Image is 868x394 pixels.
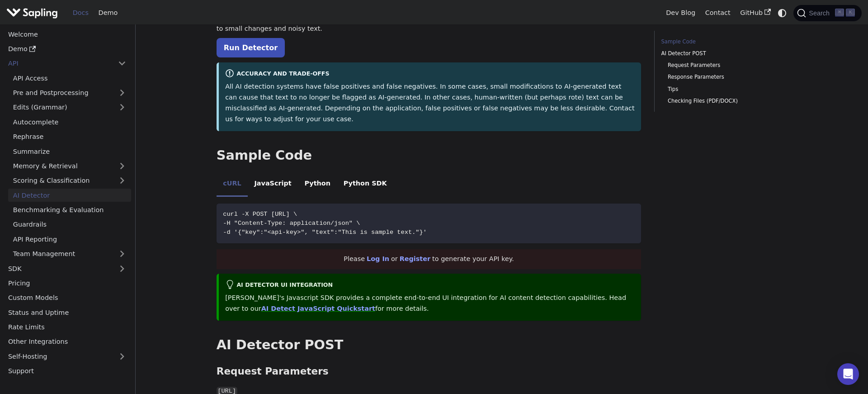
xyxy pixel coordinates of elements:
[846,9,855,17] kbd: K
[806,9,835,17] span: Search
[700,6,736,20] a: Contact
[661,6,700,20] a: Dev Blog
[3,291,131,304] a: Custom Models
[225,293,635,314] p: [PERSON_NAME]'s Javascript SDK provides a complete end-to-end UI integration for AI content detec...
[668,97,781,105] a: Checking Files (PDF/DOCX)
[94,6,123,20] a: Demo
[113,262,131,275] button: Expand sidebar category 'SDK'
[835,9,844,17] kbd: ⌘
[6,6,61,19] a: Sapling.ai
[8,233,131,246] a: API Reporting
[8,145,131,158] a: Summarize
[367,255,389,262] a: Log In
[225,280,635,291] div: AI Detector UI integration
[793,5,861,21] button: Search (Command+K)
[225,69,635,80] div: Accuracy and Trade-offs
[8,86,131,100] a: Pre and Postprocessing
[298,172,337,197] li: Python
[8,247,131,261] a: Team Management
[668,85,781,94] a: Tips
[668,61,781,70] a: Request Parameters
[8,174,131,187] a: Scoring & Classification
[735,6,775,20] a: GitHub
[113,57,131,70] button: Collapse sidebar category 'API'
[225,81,635,124] p: All AI detection systems have false positives and false negatives. In some cases, small modificat...
[6,6,58,19] img: Sapling.ai
[8,189,131,202] a: AI Detector
[8,160,131,173] a: Memory & Retrieval
[3,262,113,275] a: SDK
[3,306,131,319] a: Status and Uptime
[217,366,642,378] h3: Request Parameters
[217,147,642,164] h2: Sample Code
[776,6,789,19] button: Switch between dark and light mode (currently system mode)
[8,218,131,231] a: Guardrails
[248,172,298,197] li: JavaScript
[217,249,642,269] div: Please or to generate your API key.
[8,101,131,114] a: Edits (Grammar)
[661,49,784,58] a: AI Detector POST
[217,337,642,353] h2: AI Detector POST
[68,6,94,20] a: Docs
[337,172,393,197] li: Python SDK
[3,277,131,290] a: Pricing
[217,172,248,197] li: cURL
[8,204,131,217] a: Benchmarking & Evaluation
[217,38,285,57] a: Run Detector
[223,229,427,236] span: -d '{"key":"<api-key>", "text":"This is sample text."}'
[400,255,430,262] a: Register
[668,73,781,81] a: Response Parameters
[8,115,131,128] a: Autocomplete
[3,335,131,348] a: Other Integrations
[3,57,113,70] a: API
[837,363,859,385] div: Open Intercom Messenger
[223,211,297,218] span: curl -X POST [URL] \
[3,365,131,378] a: Support
[3,28,131,41] a: Welcome
[3,321,131,334] a: Rate Limits
[661,38,784,46] a: Sample Code
[3,43,131,56] a: Demo
[261,305,375,312] a: AI Detect JavaScript Quickstart
[8,71,131,85] a: API Access
[223,220,360,227] span: -H "Content-Type: application/json" \
[8,130,131,143] a: Rephrase
[3,350,131,363] a: Self-Hosting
